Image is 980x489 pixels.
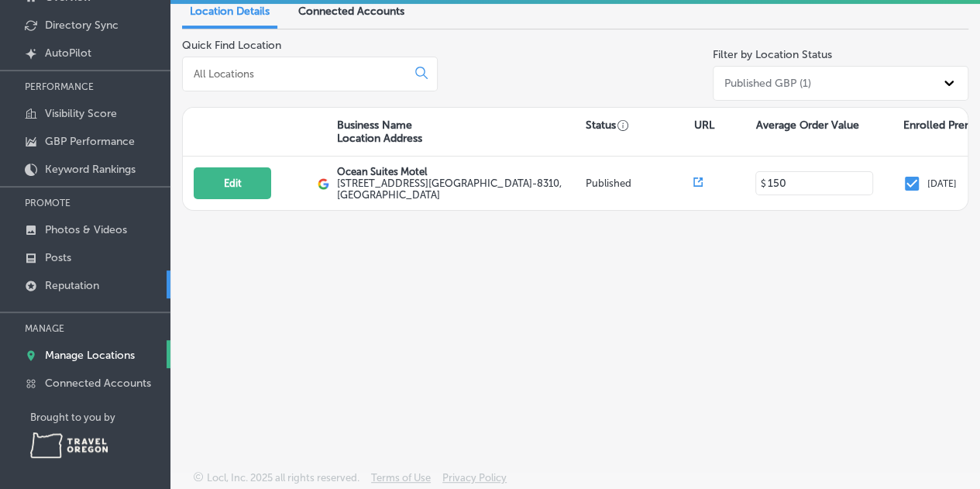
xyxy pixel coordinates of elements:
[192,67,403,81] input: All Locations
[45,19,119,32] p: Directory Sync
[45,251,71,264] p: Posts
[337,119,422,145] p: Business Name Location Address
[713,48,832,61] label: Filter by Location Status
[45,377,151,390] p: Connected Accounts
[190,5,270,18] span: Location Details
[585,177,693,189] p: Published
[182,39,281,52] label: Quick Find Location
[298,5,404,18] span: Connected Accounts
[30,412,170,423] p: Brought to you by
[337,177,581,201] label: [STREET_ADDRESS] [GEOGRAPHIC_DATA]-8310, [GEOGRAPHIC_DATA]
[724,77,811,90] div: Published GBP (1)
[585,119,693,132] p: Status
[45,135,135,148] p: GBP Performance
[194,167,271,199] button: Edit
[693,119,714,132] p: URL
[207,472,359,484] p: Locl, Inc. 2025 all rights reserved.
[760,178,765,189] p: $
[927,178,957,189] p: [DATE]
[318,178,329,190] img: logo
[755,119,858,132] p: Average Order Value
[45,46,91,60] p: AutoPilot
[45,279,99,292] p: Reputation
[337,166,581,177] p: Ocean Suites Motel
[45,223,127,236] p: Photos & Videos
[45,349,135,362] p: Manage Locations
[45,107,117,120] p: Visibility Score
[45,163,136,176] p: Keyword Rankings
